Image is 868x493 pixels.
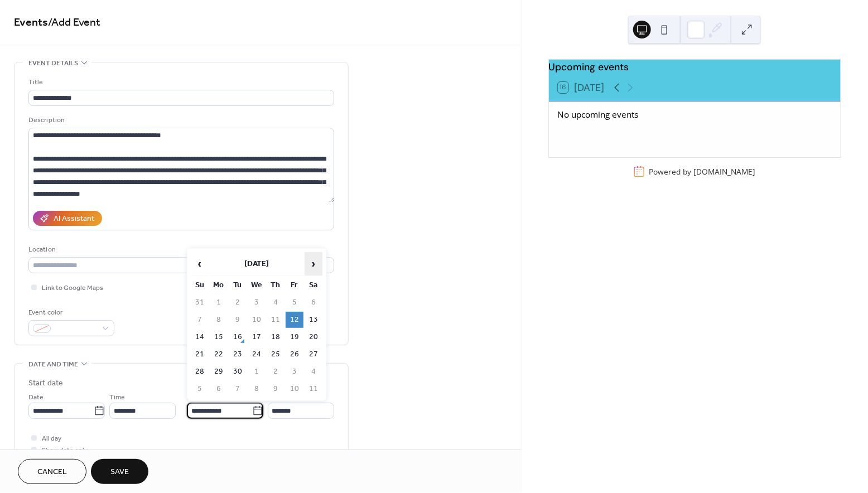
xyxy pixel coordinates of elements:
td: 24 [248,346,266,362]
td: 13 [305,312,322,328]
th: Tu [229,277,247,293]
div: Location [28,244,332,255]
td: 27 [305,346,322,362]
span: All day [42,433,61,445]
th: [DATE] [210,252,303,276]
td: 8 [210,312,228,328]
a: [DOMAIN_NAME] [694,166,756,177]
span: Cancel [37,467,67,478]
td: 17 [248,329,266,345]
span: Date and time [28,359,78,370]
td: 31 [191,294,209,311]
td: 3 [286,364,303,380]
th: Sa [305,277,322,293]
td: 11 [305,381,322,397]
button: AI Assistant [33,211,102,226]
th: Mo [210,277,228,293]
span: Save [110,467,129,478]
td: 3 [248,294,266,311]
td: 18 [267,329,284,345]
span: / Add Event [48,12,100,34]
td: 15 [210,329,228,345]
td: 5 [191,381,209,397]
a: Events [14,12,48,34]
td: 14 [191,329,209,345]
td: 30 [229,364,247,380]
button: Cancel [18,459,86,484]
td: 5 [286,294,303,311]
td: 26 [286,346,303,362]
td: 6 [210,381,228,397]
td: 9 [267,381,284,397]
td: 1 [248,364,266,380]
td: 1 [210,294,228,311]
td: 2 [229,294,247,311]
td: 25 [267,346,284,362]
button: Save [91,459,148,484]
td: 4 [267,294,284,311]
div: Description [28,114,332,126]
td: 19 [286,329,303,345]
div: Powered by [649,166,756,177]
span: › [305,253,322,275]
div: Event color [28,307,112,318]
td: 9 [229,312,247,328]
span: Show date only [42,445,88,457]
div: AI Assistant [54,214,94,225]
div: No upcoming events [558,108,832,121]
div: Upcoming events [549,60,841,74]
td: 6 [305,294,322,311]
td: 21 [191,346,209,362]
td: 7 [229,381,247,397]
span: Date [28,392,44,404]
th: Th [267,277,284,293]
span: Event details [28,57,78,69]
td: 11 [267,312,284,328]
span: ‹ [191,253,208,275]
td: 4 [305,364,322,380]
td: 22 [210,346,228,362]
td: 10 [286,381,303,397]
span: Time [109,392,125,404]
div: Start date [28,378,63,389]
th: Su [191,277,209,293]
th: We [248,277,266,293]
td: 23 [229,346,247,362]
td: 8 [248,381,266,397]
td: 20 [305,329,322,345]
td: 2 [267,364,284,380]
span: Link to Google Maps [42,283,103,294]
div: Title [28,76,332,88]
td: 12 [286,312,303,328]
td: 10 [248,312,266,328]
td: 16 [229,329,247,345]
td: 7 [191,312,209,328]
td: 29 [210,364,228,380]
th: Fr [286,277,303,293]
td: 28 [191,364,209,380]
